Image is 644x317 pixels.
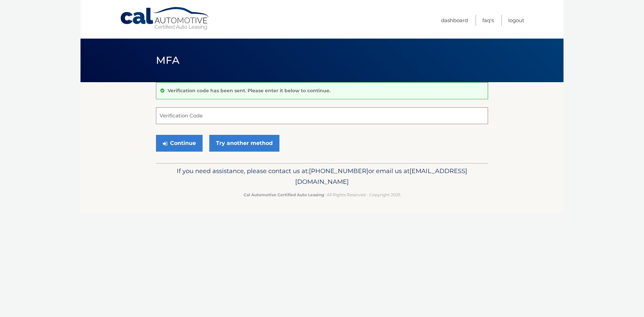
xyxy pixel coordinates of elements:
span: MFA [156,54,179,66]
button: Continue [156,135,203,152]
span: [PHONE_NUMBER] [309,167,368,175]
a: FAQ's [482,15,494,26]
a: Cal Automotive [120,7,210,31]
span: [EMAIL_ADDRESS][DOMAIN_NAME] [295,167,467,186]
p: If you need assistance, please contact us at: or email us at [160,166,484,187]
input: Verification Code [156,107,488,124]
strong: Cal Automotive Certified Auto Leasing [244,192,324,197]
a: Logout [508,15,524,26]
p: Verification code has been sent. Please enter it below to continue. [168,88,330,94]
a: Dashboard [441,15,468,26]
a: Try another method [209,135,279,152]
p: - All Rights Reserved - Copyright 2025 [160,191,484,198]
